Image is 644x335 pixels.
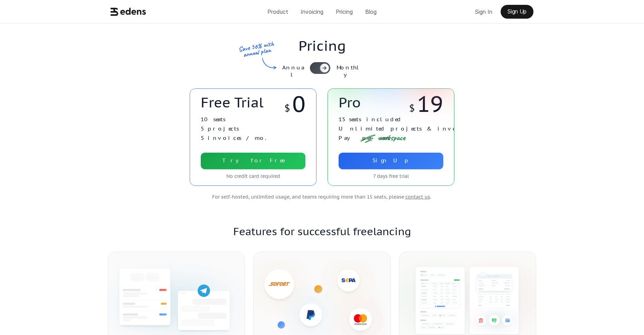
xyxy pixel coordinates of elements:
p: Pay per seat [339,135,389,141]
p: Monthly [334,64,364,78]
a: Invoicing [295,5,329,19]
p: Blog [365,7,377,17]
p: 0 [292,94,305,114]
p: Product [267,7,288,17]
p: 15 seats included [339,116,402,123]
p: 10 seats [201,116,225,123]
p: Sign In [475,7,492,17]
p: $ [284,102,290,114]
p: Try for Free [222,157,284,164]
p: Sign Up [372,157,410,164]
p: Unlimited projects & invoices [339,125,471,132]
p: Pro [339,94,361,111]
p: Sign Up [508,8,527,15]
p: Pricing [336,7,353,17]
p: Pricing [299,37,346,54]
a: Sign Up [501,5,533,19]
a: Blog [360,5,382,19]
p: Save 56% with annual plan [231,39,281,59]
a: Pricing [330,5,358,19]
p: workspace [378,135,405,141]
p: Features for successful freelancing [108,225,536,238]
p: No credit card required [201,173,305,179]
a: contact us. [404,194,432,200]
span: contact us [405,194,430,200]
p: 5 invoices / mo. [201,135,267,141]
a: Try for Free [201,153,305,169]
p: 5 projects [201,125,239,132]
p: For self-hosted, unlimited usage, and teams requiring more than 15 seats, please [212,194,404,200]
p: Invoicing [301,7,323,17]
a: Sign In [470,5,498,19]
a: Sign Up [339,153,443,169]
p: 7 days free trial [339,173,443,179]
p: Annual [281,64,306,78]
a: Product [262,5,294,19]
p: . [405,194,431,200]
p: Free Trial [201,94,263,111]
